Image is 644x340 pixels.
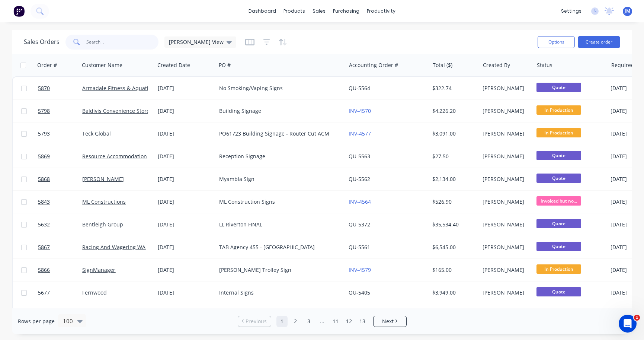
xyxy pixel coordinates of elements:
[433,61,452,69] div: Total ($)
[330,316,341,327] a: Page 11
[82,198,126,205] a: ML Constructions
[357,316,368,327] a: Page 13
[557,6,585,17] div: settings
[169,38,224,46] span: [PERSON_NAME] View
[158,175,213,183] div: [DATE]
[38,130,50,137] span: 5793
[536,287,581,296] span: Quote
[483,244,528,251] div: [PERSON_NAME]
[235,316,410,327] ul: Pagination
[483,198,528,206] div: [PERSON_NAME]
[536,105,581,115] span: In Production
[483,130,528,137] div: [PERSON_NAME]
[82,107,150,114] a: Baldivis Convenience Store
[38,213,82,236] a: 5632
[432,266,474,274] div: $165.00
[382,318,394,325] span: Next
[432,221,474,228] div: $35,534.40
[483,85,528,92] div: [PERSON_NAME]
[38,259,82,281] a: 5866
[158,130,213,137] div: [DATE]
[82,153,147,160] a: Resource Accommodation
[349,130,371,137] a: INV-4577
[483,61,510,69] div: Created By
[483,221,528,228] div: [PERSON_NAME]
[536,196,581,206] span: Invoiced but no...
[219,198,337,206] div: ML Construction Signs
[38,77,82,99] a: 5870
[537,61,552,69] div: Status
[38,85,50,92] span: 5870
[158,198,213,206] div: [DATE]
[13,6,25,17] img: Factory
[349,61,398,69] div: Accounting Order #
[578,36,620,48] button: Create order
[245,6,280,17] a: dashboard
[38,153,50,160] span: 5869
[38,145,82,168] a: 5869
[619,315,637,333] iframe: Intercom live chat
[86,35,159,50] input: Search...
[349,198,371,205] a: INV-4564
[38,282,82,304] a: 5677
[38,236,82,258] a: 5867
[432,130,474,137] div: $3,091.00
[37,61,57,69] div: Order #
[82,175,124,182] a: [PERSON_NAME]
[432,244,474,251] div: $6,545.00
[290,316,301,327] a: Page 2
[432,289,474,296] div: $3,949.00
[349,107,371,114] a: INV-4570
[158,221,213,228] div: [DATE]
[349,85,370,92] a: QU-5564
[536,83,581,92] span: Quote
[432,175,474,183] div: $2,134.00
[38,175,50,183] span: 5868
[280,6,309,17] div: products
[432,153,474,160] div: $27.50
[24,38,60,45] h1: Sales Orders
[38,168,82,190] a: 5868
[158,153,213,160] div: [DATE]
[374,318,406,325] a: Next page
[18,318,55,325] span: Rows per page
[246,318,267,325] span: Previous
[157,61,190,69] div: Created Date
[158,266,213,274] div: [DATE]
[432,85,474,92] div: $322.74
[483,289,528,296] div: [PERSON_NAME]
[38,198,50,206] span: 5843
[219,85,337,92] div: No Smoking/Vaping Signs
[349,289,370,296] a: QU-5405
[219,130,337,137] div: PO61723 Building Signage - Router Cut ACM
[349,175,370,182] a: QU-5562
[158,107,213,115] div: [DATE]
[38,266,50,274] span: 5866
[317,316,328,327] a: Jump forward
[432,198,474,206] div: $526.90
[38,304,82,327] a: 5681
[536,242,581,251] span: Quote
[82,289,107,296] a: Fernwood
[538,36,575,48] button: Options
[276,316,288,327] a: Page 1 is your current page
[483,175,528,183] div: [PERSON_NAME]
[38,123,82,145] a: 5793
[536,264,581,274] span: In Production
[38,100,82,122] a: 5798
[343,316,355,327] a: Page 12
[219,61,231,69] div: PO #
[536,219,581,228] span: Quote
[219,289,337,296] div: Internal Signs
[536,174,581,183] span: Quote
[219,107,337,115] div: Building Signage
[219,153,337,160] div: Reception Signage
[219,266,337,274] div: [PERSON_NAME] Trolley Sign
[158,244,213,251] div: [DATE]
[38,221,50,228] span: 5632
[309,6,329,17] div: sales
[349,244,370,251] a: QU-5561
[158,85,213,92] div: [DATE]
[634,315,640,321] span: 1
[82,221,123,228] a: Bentleigh Group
